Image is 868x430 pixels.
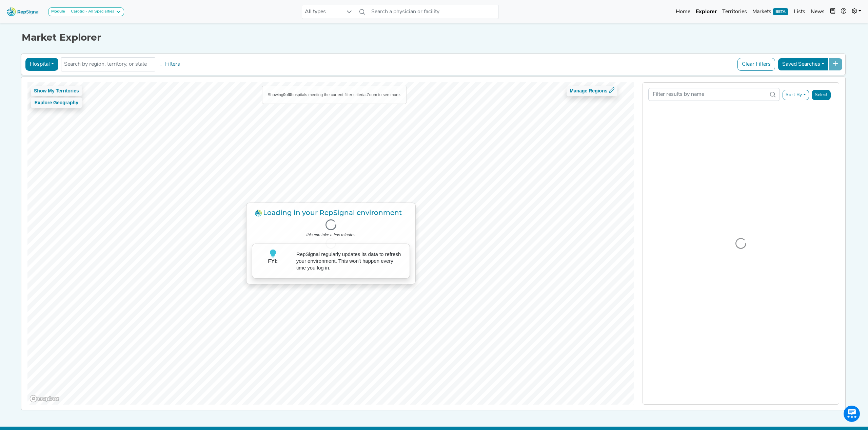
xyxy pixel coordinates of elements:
a: News [808,5,827,19]
input: Search a physician or facility [369,5,498,19]
button: Manage Regions [567,86,617,96]
b: 0 [283,92,285,97]
button: Intel Book [827,5,838,19]
input: Search by region, territory, or state [64,60,152,68]
p: RepSignal regularly updates its data to refresh your environment. This won't happen every time yo... [296,251,404,271]
button: Filters [157,59,182,70]
span: . [402,208,403,216]
button: ModuleCarotid - All Specialties [48,7,124,16]
p: FYI: [258,257,288,273]
button: Show My Territories [31,86,82,96]
h1: Market Explorer [22,32,846,43]
span: All types [302,5,343,19]
h3: Loading in your RepSignal environment [252,208,410,216]
a: MarketsBETA [750,5,791,19]
button: Hospital [25,58,58,71]
p: this can take a few minutes [252,231,410,238]
a: Explorer [693,5,719,19]
a: Territories [719,5,750,19]
b: 0 [289,92,291,97]
button: Clear Filters [737,58,775,71]
span: Showing of hospitals meeting the current filter criteria. [268,92,367,97]
a: Mapbox logo [29,395,59,403]
strong: Module [51,9,65,14]
span: Zoom to see more. [367,92,401,97]
button: Saved Searches [778,58,829,71]
a: Home [673,5,693,19]
span: BETA [773,8,788,15]
button: Explore Geography [31,98,82,108]
img: lightbulb [269,249,277,257]
a: Lists [791,5,808,19]
div: Carotid - All Specialties [68,9,114,15]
